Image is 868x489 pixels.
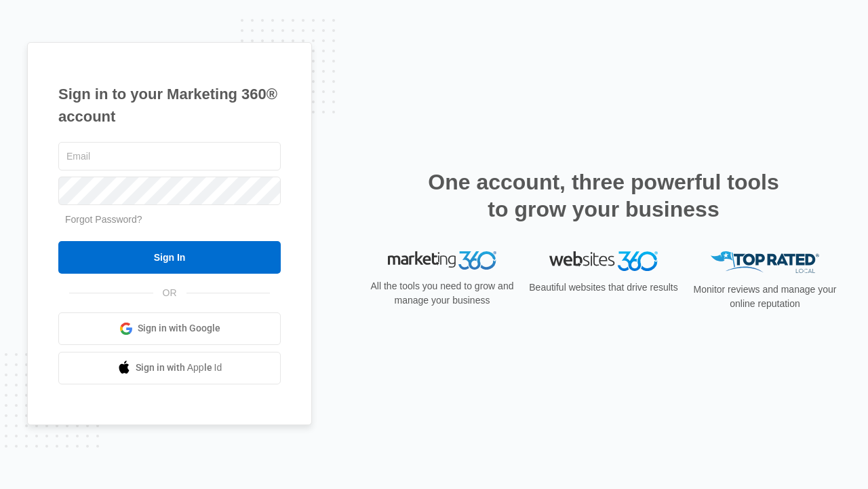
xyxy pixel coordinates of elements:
[58,352,281,384] a: Sign in with Apple Id
[136,361,222,375] span: Sign in with Apple Id
[65,214,142,225] a: Forgot Password?
[58,142,281,170] input: Email
[549,251,658,271] img: Websites 360
[366,279,518,308] p: All the tools you need to grow and manage your business
[153,286,186,300] span: OR
[689,283,841,311] p: Monitor reviews and manage your online reputation
[58,83,281,128] h1: Sign in to your Marketing 360® account
[711,251,819,274] img: Top Rated Local
[528,280,679,295] p: Beautiful websites that drive results
[58,312,281,345] a: Sign in with Google
[424,168,783,223] h2: One account, three powerful tools to grow your business
[138,321,220,336] span: Sign in with Google
[388,251,496,270] img: Marketing 360
[58,241,281,274] input: Sign In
